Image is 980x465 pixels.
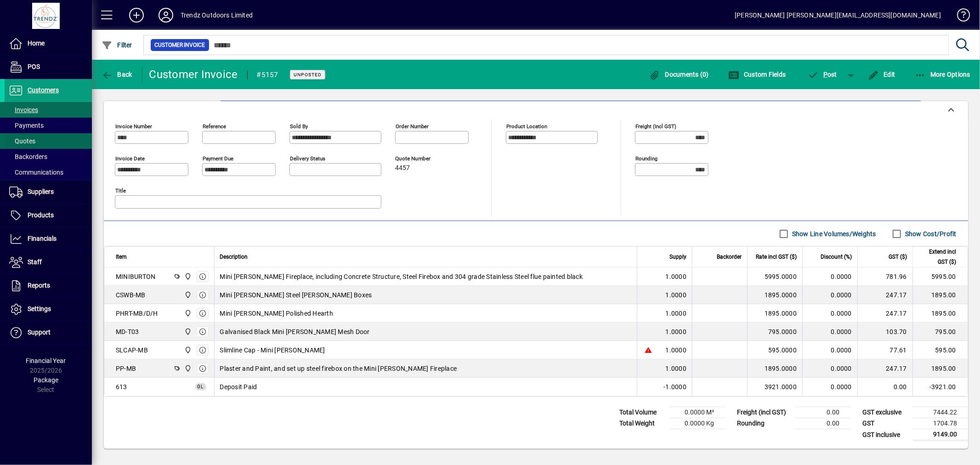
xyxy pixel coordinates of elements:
[803,66,842,83] button: Post
[396,123,429,130] mat-label: Order number
[5,149,92,164] a: Backorders
[663,382,686,391] span: -1.0000
[802,341,857,359] td: 0.0000
[903,229,957,238] label: Show Cost/Profit
[28,211,54,219] span: Products
[5,227,92,250] a: Financials
[5,251,92,274] a: Staff
[717,252,742,262] span: Backorder
[395,164,410,172] span: 4457
[220,327,370,336] span: Galvanised Black Mini [PERSON_NAME] Mesh Door
[9,122,44,129] span: Payments
[220,252,248,262] span: Description
[115,187,126,194] mat-label: Title
[116,290,146,300] div: CSWB-MB
[889,252,907,262] span: GST ($)
[728,71,786,78] span: Custom Fields
[912,66,973,83] button: More Options
[220,364,457,373] span: Plaster and Paint, and set up steel firebox on the Mini [PERSON_NAME] Fireplace
[28,40,45,47] span: Home
[290,155,325,162] mat-label: Delivery status
[220,290,372,300] span: Mini [PERSON_NAME] Steel [PERSON_NAME] Boxes
[198,384,204,389] span: GL
[615,407,670,418] td: Total Volume
[28,188,54,195] span: Suppliers
[858,429,913,441] td: GST inclusive
[753,309,797,318] div: 1895.0000
[182,363,193,374] span: New Plymouth
[857,286,912,304] td: 247.17
[9,106,38,113] span: Invoices
[115,155,145,162] mat-label: Invoice date
[5,32,92,55] a: Home
[5,118,92,133] a: Payments
[9,153,47,160] span: Backorders
[182,290,193,300] span: New Plymouth
[950,2,969,32] a: Knowledge Base
[34,376,58,384] span: Package
[666,290,687,300] span: 1.0000
[290,123,308,130] mat-label: Sold by
[116,309,158,318] div: PHRT-MB/D/H
[5,133,92,149] a: Quotes
[115,123,152,130] mat-label: Invoice number
[9,137,35,145] span: Quotes
[913,418,968,429] td: 1704.78
[857,378,912,396] td: 0.00
[802,378,857,396] td: 0.0000
[857,323,912,341] td: 103.70
[915,71,971,78] span: More Options
[795,407,850,418] td: 0.00
[506,123,547,130] mat-label: Product location
[802,286,857,304] td: 0.0000
[857,267,912,286] td: 781.96
[182,272,193,282] span: New Plymouth
[635,123,676,130] mat-label: Freight (incl GST)
[615,418,670,429] td: Total Weight
[912,323,968,341] td: 795.00
[116,327,139,336] div: MD-T03
[802,267,857,286] td: 0.0000
[666,364,687,373] span: 1.0000
[753,327,797,336] div: 795.0000
[795,418,850,429] td: 0.00
[726,66,788,83] button: Custom Fields
[28,258,42,266] span: Staff
[5,298,92,321] a: Settings
[913,407,968,418] td: 7444.22
[5,204,92,227] a: Products
[116,252,127,262] span: Item
[203,123,226,130] mat-label: Reference
[149,67,238,82] div: Customer Invoice
[99,66,135,83] button: Back
[182,308,193,318] span: New Plymouth
[732,418,795,429] td: Rounding
[5,321,92,344] a: Support
[395,156,450,162] span: Quote number
[866,66,898,83] button: Edit
[5,181,92,204] a: Suppliers
[92,66,142,83] app-page-header-button: Back
[294,72,322,78] span: Unposted
[116,382,127,391] span: Deposit Paid
[670,407,725,418] td: 0.0000 M³
[802,323,857,341] td: 0.0000
[647,66,711,83] button: Documents (0)
[666,346,687,355] span: 1.0000
[257,68,278,82] div: #5157
[918,247,956,267] span: Extend incl GST ($)
[790,229,876,238] label: Show Line Volumes/Weights
[102,71,132,78] span: Back
[857,341,912,359] td: 77.61
[28,282,50,289] span: Reports
[666,309,687,318] span: 1.0000
[858,418,913,429] td: GST
[116,272,156,281] div: MINIBURTON
[28,63,40,70] span: POS
[912,267,968,286] td: 5995.00
[9,169,63,176] span: Communications
[912,359,968,378] td: 1895.00
[808,71,838,78] span: ost
[913,429,968,441] td: 9149.00
[220,309,334,318] span: Mini [PERSON_NAME] Polished Hearth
